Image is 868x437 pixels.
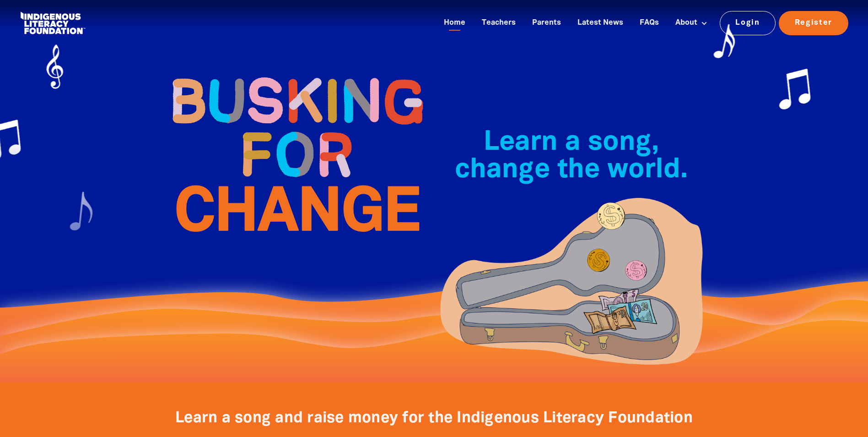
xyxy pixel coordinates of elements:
[175,411,693,426] span: Learn a song and raise money for the Indigenous Literacy Foundation
[634,16,664,31] a: FAQs
[455,130,688,183] span: Learn a song, change the world.
[476,16,521,31] a: Teachers
[720,11,776,35] a: Login
[670,16,713,31] a: About
[527,16,566,31] a: Parents
[572,16,629,31] a: Latest News
[438,16,471,31] a: Home
[779,11,848,35] a: Register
